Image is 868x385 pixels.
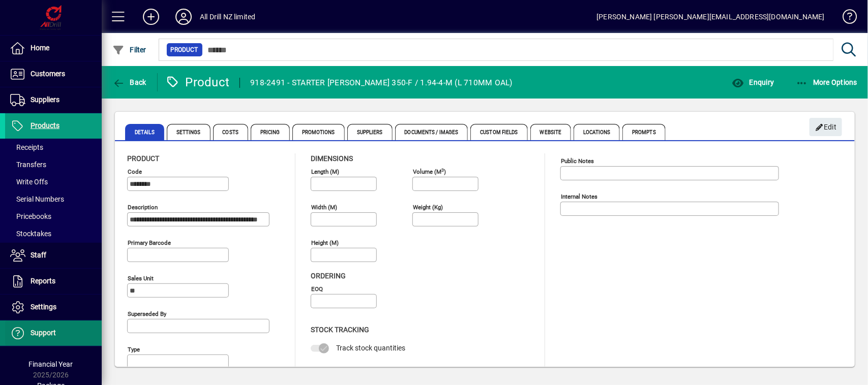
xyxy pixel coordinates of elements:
span: Settings [31,303,56,311]
span: Suppliers [31,95,59,104]
div: 918-2491 - STARTER [PERSON_NAME] 350-F / 1.94-4-M (L 710MM OAL) [250,75,513,91]
button: Profile [167,8,200,26]
a: Transfers [5,156,102,173]
span: Website [530,124,572,140]
button: Back [110,73,149,91]
span: Product [171,45,198,55]
button: Filter [110,41,149,59]
span: Serial Numbers [10,195,64,203]
span: Ordering [311,272,346,280]
span: Stock Tracking [311,326,369,334]
button: Enquiry [729,73,776,91]
mat-label: Width (m) [311,204,337,211]
div: All Drill NZ limited [200,9,256,25]
sup: 3 [441,167,444,172]
a: Support [5,320,102,346]
mat-label: Internal Notes [561,193,597,200]
span: Enquiry [732,78,774,86]
span: Track stock quantities [336,344,405,352]
mat-label: Volume (m ) [413,168,446,175]
mat-label: EOQ [311,285,323,293]
span: Stocktakes [10,230,51,238]
span: Prompts [622,124,666,140]
span: Pricing [251,124,290,140]
mat-label: Length (m) [311,168,339,175]
div: [PERSON_NAME] [PERSON_NAME][EMAIL_ADDRESS][DOMAIN_NAME] [596,9,825,25]
span: Custom Fields [470,124,527,140]
span: Pricebooks [10,212,51,220]
div: Product [165,74,230,90]
span: Financial Year [29,360,73,368]
span: Home [31,44,49,52]
a: Knowledge Base [835,2,855,35]
a: Serial Numbers [5,190,102,208]
mat-label: Description [128,204,158,211]
span: Filter [112,46,146,54]
a: Pricebooks [5,208,102,225]
span: Support [31,329,56,337]
a: Receipts [5,139,102,156]
span: Suppliers [347,124,393,140]
mat-label: Primary barcode [128,239,171,246]
app-page-header-button: Back [102,73,158,91]
mat-label: Sales unit [128,275,154,282]
span: More Options [796,78,858,86]
span: Write Offs [10,178,48,186]
mat-label: Code [128,168,142,175]
mat-label: Superseded by [128,310,166,317]
a: Settings [5,295,102,320]
mat-label: Type [128,346,140,353]
span: Staff [31,251,46,259]
span: Customers [31,70,65,78]
span: Receipts [10,143,43,151]
mat-label: Weight (Kg) [413,204,443,211]
a: Staff [5,243,102,268]
a: Home [5,36,102,61]
span: Reports [31,277,55,285]
span: Transfers [10,161,46,169]
span: Documents / Images [395,124,468,140]
mat-label: Public Notes [561,157,594,165]
button: More Options [793,73,860,91]
a: Stocktakes [5,225,102,242]
span: Locations [574,124,620,140]
span: Product [127,154,159,163]
span: Edit [815,119,837,136]
button: Add [135,8,167,26]
a: Suppliers [5,87,102,113]
a: Write Offs [5,173,102,190]
a: Customers [5,61,102,87]
span: Details [125,124,164,140]
span: Promotions [292,124,345,140]
button: Edit [810,118,842,136]
span: Settings [167,124,211,140]
mat-label: Height (m) [311,239,339,246]
span: Back [112,78,146,86]
span: Dimensions [311,154,353,163]
span: Products [31,121,59,130]
span: Costs [213,124,249,140]
a: Reports [5,269,102,294]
